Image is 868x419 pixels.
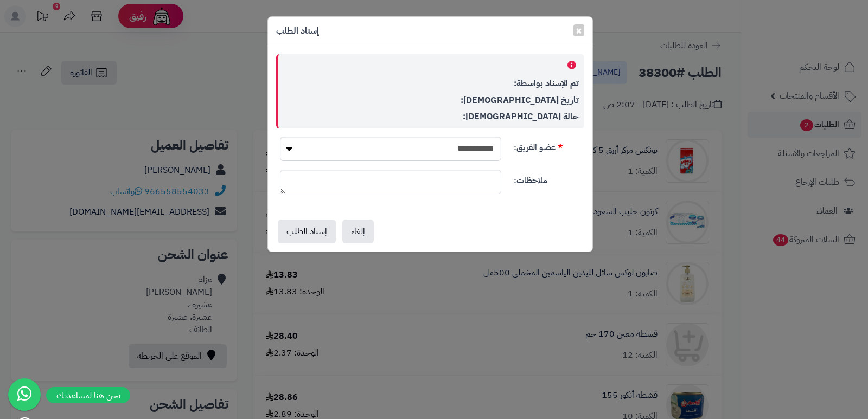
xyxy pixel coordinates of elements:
[576,22,582,38] span: ×
[573,24,584,36] button: Close
[342,220,374,243] button: إلغاء
[278,220,336,243] button: إسناد الطلب
[463,110,579,123] strong: حالة [DEMOGRAPHIC_DATA]:
[514,77,579,90] strong: تم الإسناد بواسطة:
[276,25,319,37] h4: إسناد الطلب
[509,170,589,187] label: ملاحظات:
[461,94,579,107] strong: تاريخ [DEMOGRAPHIC_DATA]:
[509,137,589,154] label: عضو الفريق:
